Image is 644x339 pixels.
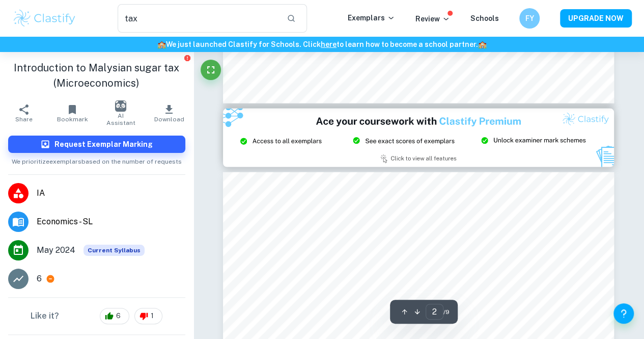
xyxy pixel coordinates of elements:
span: We prioritize exemplars based on the number of requests [12,153,182,166]
img: Clastify logo [12,8,77,29]
h6: Like it? [31,310,59,322]
span: 🏫 [157,40,166,48]
span: 🏫 [478,40,487,48]
span: 1 [145,311,159,321]
button: Request Exemplar Marking [8,136,185,153]
button: UPGRADE NOW [560,9,632,28]
p: 6 [37,273,42,285]
img: Ad [223,109,614,167]
p: Exemplars [348,12,395,23]
button: AI Assistant [97,99,145,127]
button: Report issue [184,54,191,62]
span: Bookmark [57,116,88,123]
div: 6 [100,308,129,324]
span: 6 [110,311,126,321]
h6: FY [524,13,536,24]
span: Economics - SL [37,216,185,228]
span: Share [15,116,33,123]
span: Download [154,116,184,123]
span: Current Syllabus [83,245,145,256]
button: Help and Feedback [613,303,634,324]
span: May 2024 [37,244,75,256]
button: FY [519,8,540,29]
p: Review [415,13,450,24]
a: Schools [470,14,499,22]
span: / 9 [443,307,450,317]
div: 1 [134,308,162,324]
h1: Introduction to Malysian sugar tax (Microeconomics) [8,60,185,91]
h6: We just launched Clastify for Schools. Click to learn how to become a school partner. [2,39,642,50]
button: Download [145,99,193,127]
span: IA [37,187,185,199]
input: Search for any exemplars... [118,4,278,33]
h6: Request Exemplar Marking [54,139,153,150]
span: AI Assistant [103,112,139,126]
a: here [321,40,337,48]
button: Fullscreen [201,60,221,80]
button: Bookmark [48,99,97,127]
img: AI Assistant [115,100,126,112]
div: This exemplar is based on the current syllabus. Feel free to refer to it for inspiration/ideas wh... [83,245,145,256]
